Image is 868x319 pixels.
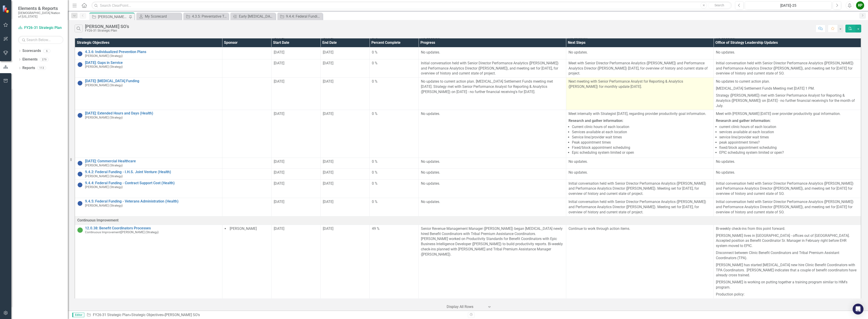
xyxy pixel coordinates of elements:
[75,110,222,158] td: Double-Click to Edit Right Click for Context Menu
[274,79,284,84] span: [DATE]
[75,78,222,110] td: Double-Click to Edit Right Click for Context Menu
[421,50,564,55] p: No updates.
[568,50,711,55] p: No updates.
[566,179,713,198] td: Double-Click to Edit
[716,249,859,262] p: Disconnect between Clinic Benefit Coordinators and Tribal Premium Assistant Coordinators (TPA).
[222,59,271,78] td: Double-Click to Edit
[85,199,220,203] a: 9.4.5: Federal Funding - Veterans Administration (Health)
[75,198,222,217] td: Double-Click to Edit Right Click for Context Menu
[77,62,83,67] img: Not Started
[85,231,159,234] small: [PERSON_NAME] (Strategy)
[714,110,861,158] td: Double-Click to Edit
[370,169,419,179] td: Double-Click to Edit
[165,313,200,317] div: [PERSON_NAME] SO's
[719,140,859,145] li: peak appointment times?
[372,159,416,164] div: 0 %
[77,161,83,166] img: Not Started
[716,170,859,175] p: No updates.
[85,111,220,115] a: [DATE]: Extended Hours and Days (Health)
[77,113,83,118] img: Not Started
[85,226,220,230] a: 12.0.38: Benefit Coordinators Processes
[40,58,49,61] div: 379
[18,11,63,19] small: [DEMOGRAPHIC_DATA] Nation of [US_STATE]
[271,78,320,110] td: Double-Click to Edit
[716,61,859,76] p: Initial conversation held with Senior Director Performance Analytics ([PERSON_NAME]) and Performa...
[372,170,416,175] div: 0 %
[419,59,566,78] td: Double-Click to Edit
[222,78,271,110] td: Double-Click to Edit
[568,111,711,117] p: Meet internally with Strategist [DATE], regarding provider productivity goal information.
[716,111,859,117] p: Meet with [PERSON_NAME] [DATE] over provider productivity goal information.
[192,14,227,19] div: 4.3.5: Preventative Tests
[419,48,566,59] td: Double-Click to Edit
[421,199,564,205] p: No updates.
[719,150,859,155] li: EPIC scheduling system limited or open?
[719,124,859,130] li: current clinic hours of each location
[321,59,370,78] td: Double-Click to Edit
[321,169,370,179] td: Double-Click to Edit
[274,112,284,116] span: [DATE]
[85,170,220,174] a: 9.4.2: Federal Funding - I.H.S. Joint Venture (Health)
[716,50,859,55] p: No updates.
[85,164,123,167] small: [PERSON_NAME] (Strategy)
[87,312,465,318] div: » »
[568,226,711,231] p: Continue to work through action items.
[714,78,861,110] td: Double-Click to Edit
[321,110,370,158] td: Double-Click to Edit
[372,50,416,55] div: 0 %
[572,145,711,150] li: Fixed/block appointment scheduling
[370,110,419,158] td: Double-Click to Edit
[239,14,274,19] div: Early [MEDICAL_DATA] Detection Screening
[92,2,732,9] input: Search ClearPoint...
[222,169,271,179] td: Double-Click to Edit
[274,50,284,54] span: [DATE]
[419,110,566,158] td: Double-Click to Edit
[271,169,320,179] td: Double-Click to Edit
[566,48,713,59] td: Double-Click to Edit
[568,79,711,89] p: Next meeting with Senior Performance Analyst for Reporting & Analytics ([PERSON_NAME]) for monthl...
[572,130,711,135] li: Services available at each location
[716,232,859,250] p: [PERSON_NAME] lives in [GEOGRAPHIC_DATA] - offices out of [GEOGRAPHIC_DATA]. Accepted position as...
[568,170,711,175] p: No updates.
[572,135,711,140] li: Service line/provider wait times
[77,171,83,177] img: Not Started
[716,92,859,109] p: Strategy ([PERSON_NAME]) met with Senior Performance Analyst for Reporting & Analytics ([PERSON_N...
[85,61,220,65] a: [DATE]: Gaps in Service
[323,200,333,204] span: [DATE]
[568,181,711,197] p: Initial conversation held with Senior Director Performance Analytics ([PERSON_NAME]) and Performa...
[421,159,564,164] p: No updates.
[85,84,123,87] small: [PERSON_NAME] (Strategy)
[145,14,180,19] div: My Scorecard
[323,50,333,54] span: [DATE]
[77,182,83,188] img: Not Started
[271,110,320,158] td: Double-Click to Edit
[77,80,83,86] img: Not Started
[719,145,859,150] li: fixed/block appointment scheduling
[85,230,120,234] span: Continuous Improvement
[568,199,711,215] p: Initial conversation held with Senior Director Performance Analytics ([PERSON_NAME]) and Performa...
[222,198,271,217] td: Double-Click to Edit
[716,291,859,298] p: Production policy:
[716,119,771,123] strong: Research and gather information:
[419,158,566,169] td: Double-Click to Edit
[323,112,333,116] span: [DATE]
[370,179,419,198] td: Double-Click to Edit
[856,1,864,9] button: KP
[77,227,83,233] img: Action Plan Approved/In Progress
[75,48,222,59] td: Double-Click to Edit Right Click for Context Menu
[419,169,566,179] td: Double-Click to Edit
[716,181,859,197] p: Initial conversation held with Senior Director Performance Analytics ([PERSON_NAME]) and Performa...
[323,79,333,84] span: [DATE]
[321,198,370,217] td: Double-Click to Edit
[77,51,83,56] img: Not Started
[85,204,123,207] small: [PERSON_NAME] (Strategy)
[323,61,333,65] span: [DATE]
[323,181,333,186] span: [DATE]
[716,199,859,215] p: Initial conversation held with Senior Director Performance Analytics ([PERSON_NAME]) and Performa...
[419,198,566,217] td: Double-Click to Edit
[323,170,333,175] span: [DATE]
[271,179,320,198] td: Double-Click to Edit
[372,199,416,205] div: 0 %
[419,78,566,110] td: Double-Click to Edit
[714,59,861,78] td: Double-Click to Edit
